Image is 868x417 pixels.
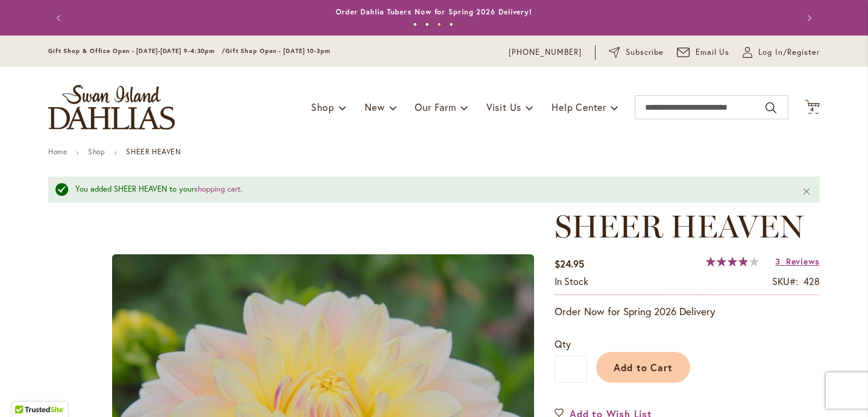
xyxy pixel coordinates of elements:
span: SHEER HEAVEN [555,207,804,245]
span: Reviews [786,256,820,267]
span: New [365,101,385,113]
button: Previous [48,6,72,30]
a: Subscribe [609,46,664,58]
span: Our Farm [415,101,456,113]
a: [PHONE_NUMBER] [509,46,582,58]
span: Log In/Register [758,46,820,58]
button: 2 of 4 [425,22,429,27]
button: Next [796,6,820,30]
span: In stock [555,275,588,287]
a: shopping cart [194,184,241,194]
div: You added SHEER HEAVEN to your . [75,184,784,195]
div: 78% [706,257,759,266]
strong: SKU [772,275,798,287]
button: 1 of 4 [413,22,417,27]
div: 428 [804,275,820,289]
span: Gift Shop & Office Open - [DATE]-[DATE] 9-4:30pm / [48,47,225,55]
span: Shop [311,101,335,113]
span: Qty [555,337,571,350]
button: Add to Cart [596,352,690,383]
span: 4 [810,105,814,113]
span: Help Center [552,101,606,113]
span: Add to Cart [614,361,673,374]
strong: SHEER HEAVEN [126,147,181,156]
span: Visit Us [486,101,521,113]
a: Order Dahlia Tubers Now for Spring 2026 Delivery! [336,7,532,16]
a: Email Us [677,46,730,58]
a: store logo [48,85,175,130]
iframe: Launch Accessibility Center [9,374,43,408]
a: 3 Reviews [775,256,820,267]
a: Home [48,147,67,156]
button: 4 [805,99,820,116]
p: Order Now for Spring 2026 Delivery [555,304,820,319]
button: 4 of 4 [449,22,453,27]
span: Subscribe [626,46,664,58]
div: Availability [555,275,588,289]
button: 3 of 4 [437,22,441,27]
span: 3 [775,256,781,267]
span: $24.95 [555,257,584,270]
a: Log In/Register [743,46,820,58]
span: Gift Shop Open - [DATE] 10-3pm [225,47,330,55]
a: Shop [88,147,105,156]
span: Email Us [696,46,730,58]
